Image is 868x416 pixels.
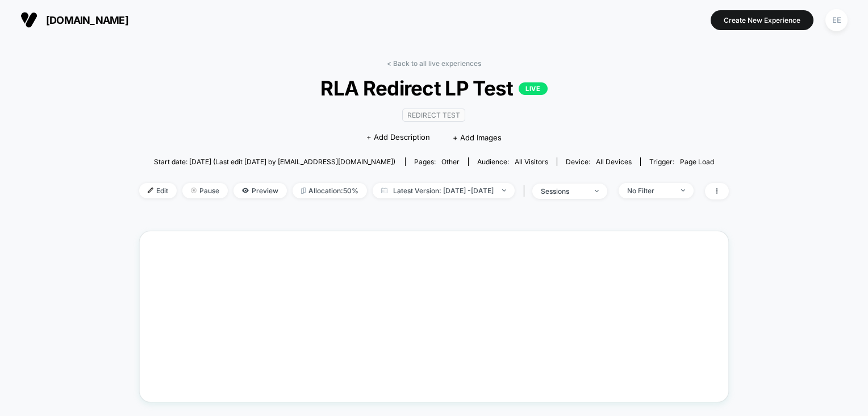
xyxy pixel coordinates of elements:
div: No Filter [627,186,673,195]
div: sessions [541,187,586,195]
span: | [520,183,532,199]
img: calendar [381,188,387,193]
img: end [502,189,506,192]
span: Latest Version: [DATE] - [DATE] [373,183,515,198]
div: Pages: [414,157,460,166]
span: Redirect Test [402,109,465,122]
span: [DOMAIN_NAME] [46,14,128,26]
img: end [681,189,685,192]
img: end [595,190,599,192]
span: Preview [233,183,287,198]
button: EE [822,9,851,32]
span: Pause [182,183,228,198]
span: Start date: [DATE] (Last edit [DATE] by [EMAIL_ADDRESS][DOMAIN_NAME]) [154,157,395,166]
span: other [441,157,460,166]
span: Page Load [680,157,714,166]
span: Device: [557,157,640,166]
div: EE [825,9,848,31]
button: [DOMAIN_NAME] [17,11,132,29]
span: + Add Images [453,133,502,142]
div: Trigger: [649,157,714,166]
span: all devices [596,157,632,166]
a: < Back to all live experiences [387,59,481,68]
img: edit [148,188,153,193]
img: end [191,188,197,193]
img: Visually logo [20,11,37,28]
span: Allocation: 50% [293,183,367,198]
span: RLA Redirect LP Test [169,76,699,100]
span: Edit [139,183,177,198]
span: All Visitors [515,157,548,166]
button: Create New Experience [711,10,813,30]
span: + Add Description [366,132,430,143]
p: LIVE [519,82,547,95]
div: Audience: [477,157,548,166]
img: rebalance [301,188,306,194]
